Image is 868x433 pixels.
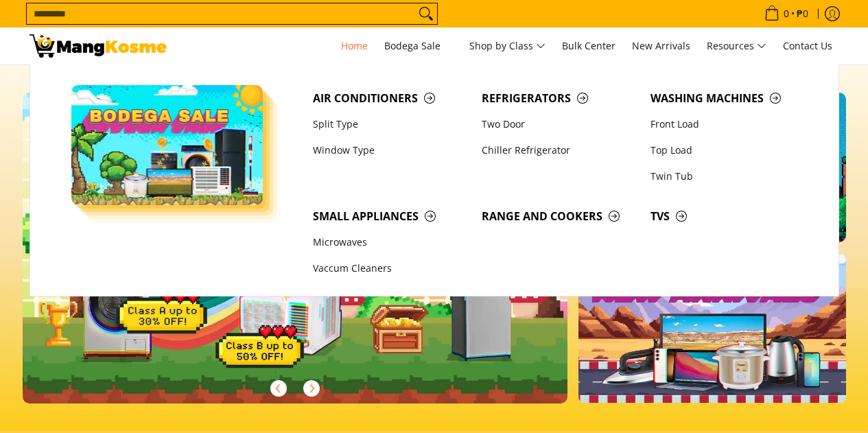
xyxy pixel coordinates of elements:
[632,39,690,52] span: New Arrivals
[644,137,812,163] a: Top Load
[313,90,468,107] span: Air Conditioners
[644,203,812,229] a: TVs
[650,90,806,107] span: Washing Machines
[306,111,475,137] a: Split Type
[795,9,810,19] span: ₱0
[180,27,839,65] nav: Main Menu
[482,90,637,107] span: Refrigerators
[644,163,812,189] a: Twin Tub
[462,27,552,65] a: Shop by Class
[334,27,375,65] a: Home
[306,203,475,229] a: Small Appliances
[783,39,832,52] span: Contact Us
[306,256,475,282] a: Vaccum Cleaners
[644,85,812,111] a: Washing Machines
[263,373,294,403] button: Previous
[306,137,475,163] a: Window Type
[475,203,644,229] a: Range and Cookers
[644,111,812,137] a: Front Load
[30,34,167,58] img: Mang Kosme: Your Home Appliances Warehouse Sale Partner!
[760,6,812,21] span: •
[377,27,460,65] a: Bodega Sale
[71,85,263,205] img: Bodega Sale
[341,39,368,52] span: Home
[475,85,644,111] a: Refrigerators
[306,230,475,256] a: Microwaves
[475,137,644,163] a: Chiller Refrigerator
[782,9,791,19] span: 0
[475,111,644,137] a: Two Door
[707,38,766,55] span: Resources
[313,208,468,225] span: Small Appliances
[700,27,773,65] a: Resources
[555,27,622,65] a: Bulk Center
[562,39,615,52] span: Bulk Center
[650,208,806,225] span: TVs
[23,93,568,403] img: Gaming desktop banner
[415,3,437,24] button: Search
[776,27,839,65] a: Contact Us
[469,38,546,55] span: Shop by Class
[384,38,453,55] span: Bodega Sale
[625,27,697,65] a: New Arrivals
[482,208,637,225] span: Range and Cookers
[306,85,475,111] a: Air Conditioners
[296,373,327,403] button: Next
